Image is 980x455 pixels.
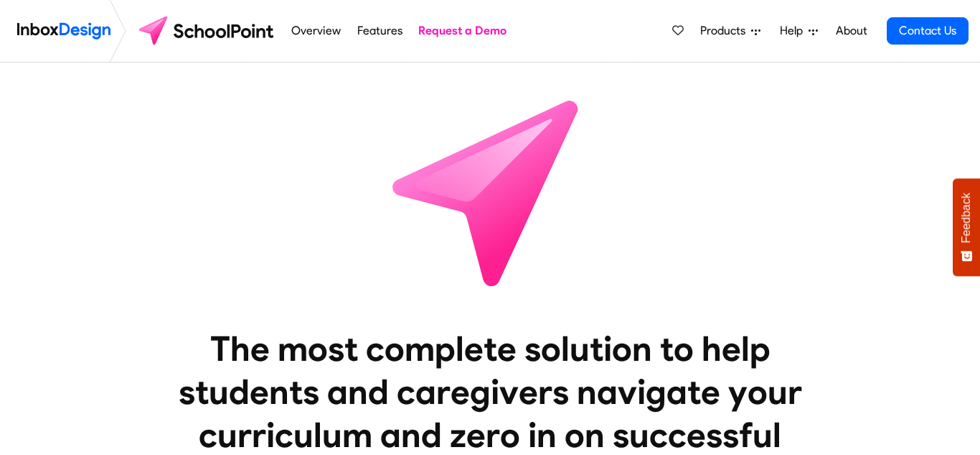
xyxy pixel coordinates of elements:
[960,193,973,243] span: Feedback
[415,17,511,45] a: Request a Demo
[361,63,619,321] img: icon_schoolpoint.svg
[288,17,345,45] a: Overview
[887,17,969,45] a: Contact Us
[700,22,751,40] span: Products
[774,17,824,45] a: Help
[831,17,871,45] a: About
[780,22,809,40] span: Help
[132,14,283,48] img: schoolpoint logo
[694,17,766,45] a: Products
[953,178,980,276] button: Feedback - Show survey
[353,17,406,45] a: Features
